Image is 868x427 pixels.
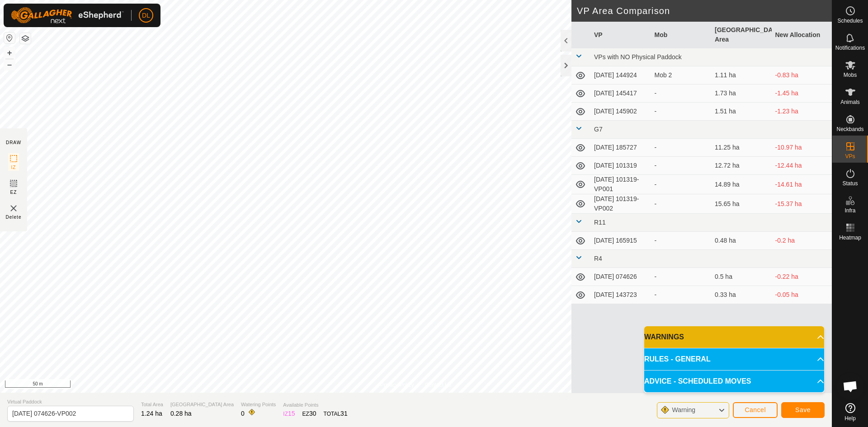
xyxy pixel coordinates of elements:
button: Save [781,402,825,418]
span: [GEOGRAPHIC_DATA] Area [170,401,234,408]
div: - [655,236,708,245]
td: [DATE] 101319-VP001 [590,175,651,194]
td: [DATE] 074626 [590,268,651,286]
span: Virtual Paddock [7,398,134,406]
td: -0.05 ha [772,286,832,304]
td: -1.23 ha [772,103,832,121]
td: 1.51 ha [711,103,772,121]
td: [DATE] 145902 [590,103,651,121]
div: DRAW [6,139,21,146]
span: Mobs [844,72,857,78]
th: New Allocation [772,22,832,48]
span: ADVICE - SCHEDULED MOVES [644,376,751,387]
td: 14.89 ha [711,175,772,194]
div: - [655,89,708,98]
td: -10.97 ha [772,139,832,157]
td: -0.83 ha [772,66,832,84]
span: 30 [309,410,316,417]
td: 0.33 ha [711,286,772,304]
span: Help [844,416,856,421]
span: 15 [288,410,295,417]
span: 0.28 ha [170,410,192,417]
span: EZ [10,189,17,196]
div: Mob 2 [655,70,708,80]
td: 0.5 ha [711,268,772,286]
div: EZ [302,409,316,418]
span: Notifications [835,45,865,51]
button: + [4,47,15,58]
p-accordion-header: WARNINGS [644,326,824,348]
span: WARNINGS [644,332,684,343]
span: DL [142,11,150,20]
div: - [655,161,708,170]
span: VPs with NO Physical Paddock [594,53,682,61]
span: R4 [594,255,602,262]
td: -0.2 ha [772,232,832,250]
td: -15.37 ha [772,194,832,214]
td: -0.22 ha [772,268,832,286]
a: Help [832,399,868,425]
span: Schedules [837,18,863,23]
td: 12.72 ha [711,157,772,175]
span: Neckbands [836,127,863,132]
td: 1.73 ha [711,84,772,103]
a: Privacy Policy [380,381,414,389]
span: Warning [672,406,695,413]
td: 15.65 ha [711,194,772,214]
p-accordion-header: ADVICE - SCHEDULED MOVES [644,371,824,392]
span: Watering Points [241,401,276,408]
td: [DATE] 101319 [590,157,651,175]
div: IZ [283,409,295,418]
div: - [655,199,708,209]
p-accordion-header: RULES - GENERAL [644,348,824,370]
span: Animals [840,99,860,105]
span: IZ [11,164,16,171]
div: - [655,107,708,116]
td: -12.44 ha [772,157,832,175]
span: RULES - GENERAL [644,354,711,365]
td: 1.11 ha [711,66,772,84]
div: - [655,290,708,300]
div: TOTAL [324,409,348,418]
span: Delete [6,214,22,221]
th: VP [590,22,651,48]
td: [DATE] 101319-VP002 [590,194,651,214]
span: Save [795,406,811,413]
td: [DATE] 145417 [590,84,651,103]
button: Map Layers [20,33,31,44]
td: -1.45 ha [772,84,832,103]
span: Status [842,181,858,186]
td: 11.25 ha [711,139,772,157]
span: G7 [594,126,603,133]
span: 1.24 ha [141,410,162,417]
td: [DATE] 185727 [590,139,651,157]
td: [DATE] 143723 [590,286,651,304]
button: – [4,59,15,70]
th: [GEOGRAPHIC_DATA] Area [711,22,772,48]
span: 31 [340,410,348,417]
span: Total Area [141,401,163,408]
span: VPs [845,154,855,159]
span: Cancel [745,406,766,413]
span: R11 [594,219,606,226]
div: - [655,180,708,189]
img: VP [8,203,19,214]
span: Heatmap [839,235,861,240]
button: Cancel [733,402,778,418]
span: Infra [844,208,855,213]
td: -14.61 ha [772,175,832,194]
td: [DATE] 165915 [590,232,651,250]
h2: VP Area Comparison [577,5,832,16]
div: - [655,272,708,282]
img: Gallagher Logo [11,7,124,23]
span: 0 [241,410,245,417]
td: 0.48 ha [711,232,772,250]
button: Reset Map [4,33,15,43]
div: - [655,143,708,152]
span: Available Points [283,401,347,409]
td: [DATE] 144924 [590,66,651,84]
a: Contact Us [425,381,452,389]
th: Mob [651,22,712,48]
div: Open chat [837,373,864,400]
